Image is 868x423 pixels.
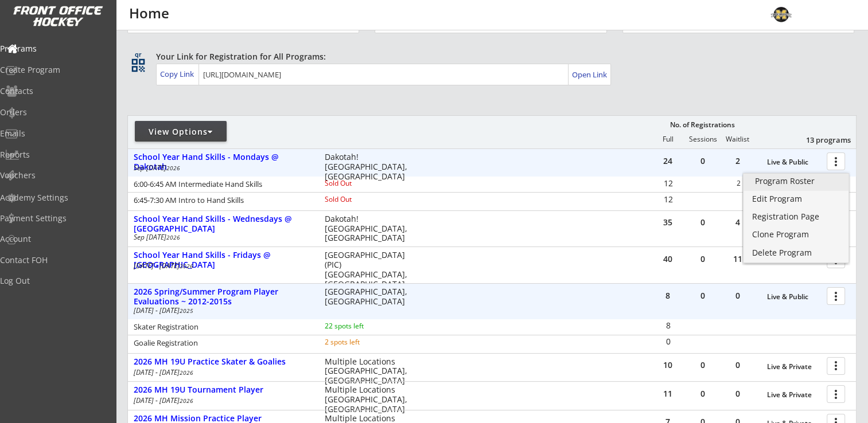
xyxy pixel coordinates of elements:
div: 12 [651,195,685,203]
div: Live & Public [767,293,821,301]
div: 0 [721,390,755,398]
div: No. of Registrations [667,121,738,129]
em: 2025 [180,307,193,315]
em: 2026 [166,164,180,172]
div: 24 [651,157,685,165]
div: 0 [651,338,685,346]
div: Your Link for Registration for All Programs: [156,51,821,62]
div: 13 programs [791,135,850,145]
div: Edit Program [752,195,840,203]
div: 40 [651,255,685,263]
div: [DATE] - [DATE] [134,369,309,376]
div: Sold Out [325,180,399,187]
div: [GEOGRAPHIC_DATA], [GEOGRAPHIC_DATA] [325,287,415,307]
div: 11 [651,390,685,398]
div: [GEOGRAPHIC_DATA] (PIC) [GEOGRAPHIC_DATA], [GEOGRAPHIC_DATA] [325,250,415,289]
div: 0 [686,255,720,263]
div: 11 [721,255,755,263]
div: Registration Page [752,213,840,221]
div: [DATE] - [DATE] [134,307,309,314]
div: Sep [DATE] [134,164,309,171]
div: Waitlist [720,135,754,143]
div: Multiple Locations [GEOGRAPHIC_DATA], [GEOGRAPHIC_DATA] [325,385,415,414]
div: Delete Program [752,249,840,257]
div: Program Roster [755,177,837,185]
div: 8 [651,322,685,330]
a: Open Link [571,66,608,83]
div: 0 [686,361,720,369]
div: 2026 MH 19U Practice Skater & Goalies [134,357,313,367]
button: more_vert [827,357,845,375]
a: Registration Page [744,209,848,226]
div: qr [131,51,145,58]
div: School Year Hand Skills - Mondays @ Dakotah [134,152,313,172]
div: 2 [722,180,756,187]
button: more_vert [827,385,845,403]
div: [DATE] - [DATE] [134,397,309,404]
div: School Year Hand Skills - Fridays @ [GEOGRAPHIC_DATA] [134,250,313,270]
div: Sessions [686,135,720,143]
div: 0 [686,218,720,226]
div: 35 [651,218,685,226]
div: Full [651,135,685,143]
div: 0 [721,361,755,369]
div: 4 [721,218,755,226]
div: 22 spots left [325,323,399,330]
div: 0 [686,292,720,300]
button: more_vert [827,287,845,305]
div: Dakotah! [GEOGRAPHIC_DATA], [GEOGRAPHIC_DATA] [325,214,415,243]
a: Program Roster [744,174,848,191]
div: Clone Program [752,230,840,238]
a: Edit Program [744,191,848,209]
div: 0 [686,157,720,165]
button: qr_code [130,57,147,74]
div: 2 spots left [325,339,399,346]
div: 6:00-6:45 AM Intermediate Hand Skills [134,181,309,188]
div: Live & Public [767,158,821,166]
div: Sep [DATE] [134,234,309,241]
div: 0 [686,390,720,398]
em: 2026 [180,262,193,270]
div: School Year Hand Skills - Wednesdays @ [GEOGRAPHIC_DATA] [134,214,313,234]
div: 12 [651,179,685,187]
em: 2026 [180,369,193,377]
div: Open Link [571,70,608,80]
div: View Options [135,126,227,138]
div: 2026 MH 19U Tournament Player [134,385,313,395]
div: Goalie Registration [134,339,309,347]
div: Multiple Locations [GEOGRAPHIC_DATA], [GEOGRAPHIC_DATA] [325,357,415,386]
div: 10 [651,361,685,369]
div: Dakotah! [GEOGRAPHIC_DATA], [GEOGRAPHIC_DATA] [325,152,415,181]
em: 2026 [166,233,180,241]
div: Live & Private [767,391,821,399]
div: Live & Private [767,363,821,371]
div: Skater Registration [134,323,309,331]
button: more_vert [827,152,845,170]
em: 2026 [180,397,193,405]
div: 2026 Spring/Summer Program Player Evaluations ~ 2012-2015s [134,287,313,307]
div: 0 [721,292,755,300]
div: [DATE] - [DATE] [134,263,309,269]
div: 6:45-7:30 AM Intro to Hand Skills [134,197,309,204]
div: Copy Link [160,69,196,79]
div: Sold Out [325,196,399,203]
div: 8 [651,292,685,300]
div: 2 [721,157,755,165]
